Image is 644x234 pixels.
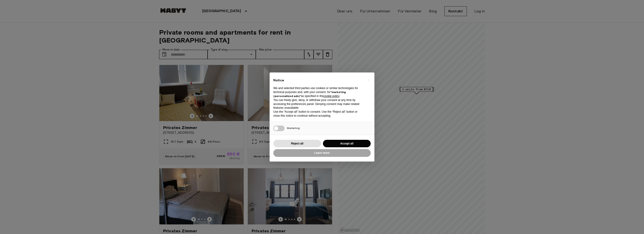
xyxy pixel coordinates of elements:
p: You can freely give, deny, or withdraw your consent at any time by accessing the preferences pane... [273,98,363,110]
button: Learn more [273,149,371,157]
p: Use the “Accept all” button to consent. Use the “Reject all” button or close this notice to conti... [273,110,363,118]
button: Reject all [273,140,321,148]
span: Marketing [287,126,300,130]
strong: “marketing (personalized ads)” [273,90,346,98]
h2: Notice [273,78,363,83]
button: Close this notice [365,76,372,84]
a: cookie policy [323,94,339,98]
span: × [368,77,369,83]
p: We and selected third parties use cookies or similar technologies for technical purposes and, wit... [273,86,363,98]
button: Accept all [323,140,371,148]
